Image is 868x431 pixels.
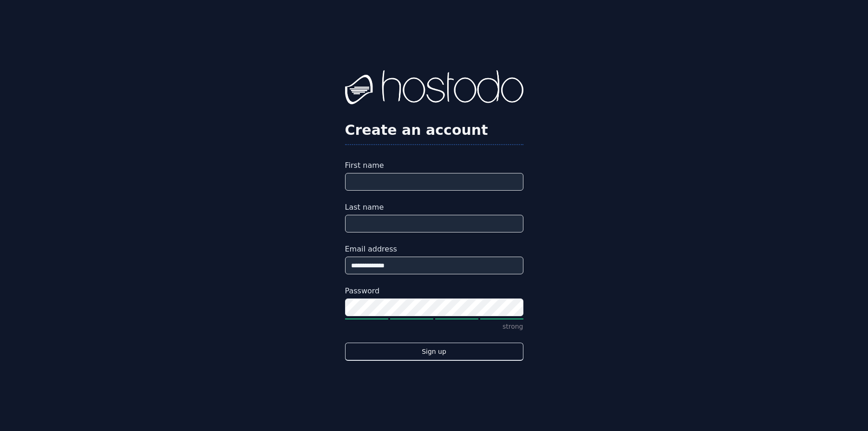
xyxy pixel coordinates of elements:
[345,70,523,107] img: Hostodo
[345,160,523,171] label: First name
[345,122,523,139] h2: Create an account
[345,244,523,255] label: Email address
[345,343,523,361] button: Sign up
[345,202,523,213] label: Last name
[345,322,523,332] p: strong
[345,285,523,297] label: Password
